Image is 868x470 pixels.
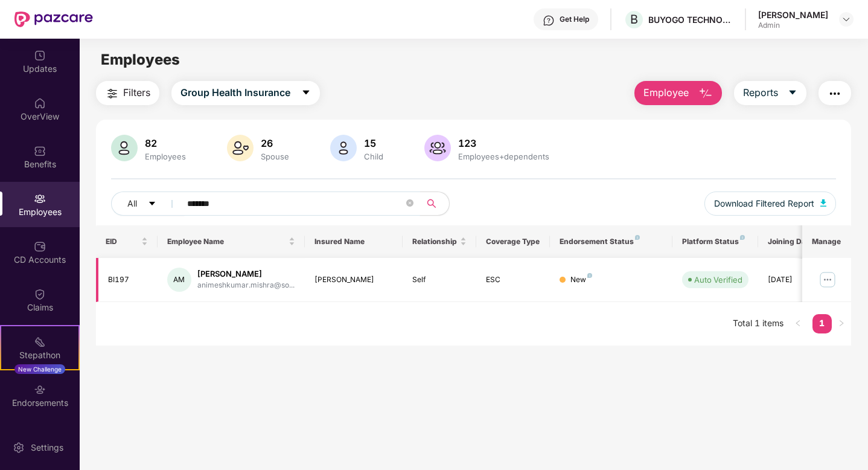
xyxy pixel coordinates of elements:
[812,314,832,332] a: 1
[158,225,305,258] th: Employee Name
[123,85,150,100] span: Filters
[406,199,413,207] span: close-circle
[362,152,386,161] div: Child
[543,14,555,27] img: svg+xml;base64,PHN2ZyBpZD0iSGVscC0zMngzMiIgeG1sbnM9Imh0dHA6Ly93d3cudzMub3JnLzIwMDAvc3ZnIiB3aWR0aD...
[34,97,46,109] img: svg+xml;base64,PHN2ZyBpZD0iSG9tZSIgeG1sbnM9Imh0dHA6Ly93d3cudzMub3JnLzIwMDAvc3ZnIiB3aWR0aD0iMjAiIG...
[838,320,845,327] span: right
[34,145,46,157] img: svg+xml;base64,PHN2ZyBpZD0iQmVuZWZpdHMiIHhtbG5zPSJodHRwOi8vd3d3LnczLm9yZy8yMDAwL3N2ZyIgd2lkdGg9Ij...
[820,199,826,207] img: svg+xml;base64,PHN2ZyB4bWxucz0iaHR0cDovL3d3dy53My5vcmcvMjAwMC9zdmciIHhtbG5zOnhsaW5rPSJodHRwOi8vd3...
[832,314,851,333] button: right
[694,274,742,286] div: Auto Verified
[14,364,65,374] div: New Challenge
[108,274,148,286] div: BI197
[768,274,822,286] div: [DATE]
[788,88,797,98] span: caret-down
[682,237,748,246] div: Platform Status
[258,152,292,161] div: Spouse
[127,197,137,210] span: All
[34,384,46,396] img: svg+xml;base64,PHN2ZyBpZD0iRW5kb3JzZW1lbnRzIiB4bWxucz0iaHR0cDovL3d3dy53My5vcmcvMjAwMC9zdmciIHdpZH...
[330,135,357,161] img: svg+xml;base64,PHN2ZyB4bWxucz0iaHR0cDovL3d3dy53My5vcmcvMjAwMC9zdmciIHhtbG5zOnhsaW5rPSJodHRwOi8vd3...
[142,137,188,149] div: 82
[570,274,592,286] div: New
[560,237,663,246] div: Endorsement Status
[1,349,78,361] div: Stepathon
[105,86,120,101] img: svg+xml;base64,PHN2ZyB4bWxucz0iaHR0cDovL3d3dy53My5vcmcvMjAwMC9zdmciIHdpZHRoPSIyNCIgaGVpZ2h0PSIyNC...
[197,268,295,280] div: [PERSON_NAME]
[456,152,552,161] div: Employees+dependents
[167,268,191,292] div: AM
[740,235,745,240] img: svg+xml;base64,PHN2ZyB4bWxucz0iaHR0cDovL3d3dy53My5vcmcvMjAwMC9zdmciIHdpZHRoPSI4IiBoZWlnaHQ9IjgiIH...
[424,135,451,161] img: svg+xml;base64,PHN2ZyB4bWxucz0iaHR0cDovL3d3dy53My5vcmcvMjAwMC9zdmciIHhtbG5zOnhsaW5rPSJodHRwOi8vd3...
[180,85,290,100] span: Group Health Insurance
[743,85,778,100] span: Reports
[101,51,180,68] span: Employees
[406,198,413,210] span: close-circle
[34,193,46,205] img: svg+xml;base64,PHN2ZyBpZD0iRW1wbG95ZWVzIiB4bWxucz0iaHR0cDovL3d3dy53My5vcmcvMjAwMC9zdmciIHdpZHRoPS...
[171,81,320,105] button: Group Health Insurancecaret-down
[648,14,733,25] div: BUYOGO TECHNOLOGIES INDIA PRIVATE LIMITED
[34,240,46,253] img: svg+xml;base64,PHN2ZyBpZD0iQ0RfQWNjb3VudHMiIGRhdGEtbmFtZT0iQ0QgQWNjb3VudHMiIHhtbG5zPSJodHRwOi8vd3...
[305,225,403,258] th: Insured Name
[420,199,443,208] span: search
[34,336,46,348] img: svg+xml;base64,PHN2ZyB4bWxucz0iaHR0cDovL3d3dy53My5vcmcvMjAwMC9zdmciIHdpZHRoPSIyMSIgaGVpZ2h0PSIyMC...
[788,314,808,333] button: left
[142,152,188,161] div: Employees
[560,14,589,24] div: Get Help
[362,137,386,149] div: 15
[34,288,46,300] img: svg+xml;base64,PHN2ZyBpZD0iQ2xhaW0iIHhtbG5zPSJodHRwOi8vd3d3LnczLm9yZy8yMDAwL3N2ZyIgd2lkdGg9IjIwIi...
[111,135,138,161] img: svg+xml;base64,PHN2ZyB4bWxucz0iaHR0cDovL3d3dy53My5vcmcvMjAwMC9zdmciIHhtbG5zOnhsaW5rPSJodHRwOi8vd3...
[643,85,689,100] span: Employee
[704,192,836,216] button: Download Filtered Report
[634,81,722,105] button: Employee
[635,235,640,240] img: svg+xml;base64,PHN2ZyB4bWxucz0iaHR0cDovL3d3dy53My5vcmcvMjAwMC9zdmciIHdpZHRoPSI4IiBoZWlnaHQ9IjgiIH...
[486,274,540,286] div: ESC
[34,50,46,62] img: svg+xml;base64,PHN2ZyBpZD0iVXBkYXRlZCIgeG1sbnM9Imh0dHA6Ly93d3cudzMub3JnLzIwMDAvc3ZnIiB3aWR0aD0iMj...
[111,192,185,216] button: Allcaret-down
[227,135,254,161] img: svg+xml;base64,PHN2ZyB4bWxucz0iaHR0cDovL3d3dy53My5vcmcvMjAwMC9zdmciIHhtbG5zOnhsaW5rPSJodHRwOi8vd3...
[714,197,814,210] span: Download Filtered Report
[630,12,638,27] span: B
[841,14,851,24] img: svg+xml;base64,PHN2ZyBpZD0iRHJvcGRvd24tMzJ4MzIiIHhtbG5zPSJodHRwOi8vd3d3LnczLm9yZy8yMDAwL3N2ZyIgd2...
[828,86,842,101] img: svg+xml;base64,PHN2ZyB4bWxucz0iaHR0cDovL3d3dy53My5vcmcvMjAwMC9zdmciIHdpZHRoPSIyNCIgaGVpZ2h0PSIyNC...
[832,314,851,333] li: Next Page
[734,81,806,105] button: Reportscaret-down
[758,9,828,21] div: [PERSON_NAME]
[412,274,467,286] div: Self
[258,137,292,149] div: 26
[301,88,311,98] span: caret-down
[167,237,286,246] span: Employee Name
[794,320,802,327] span: left
[758,225,832,258] th: Joining Date
[476,225,550,258] th: Coverage Type
[733,314,783,333] li: Total 1 items
[420,192,450,216] button: search
[698,86,713,101] img: svg+xml;base64,PHN2ZyB4bWxucz0iaHR0cDovL3d3dy53My5vcmcvMjAwMC9zdmciIHhtbG5zOnhsaW5rPSJodHRwOi8vd3...
[13,442,25,454] img: svg+xml;base64,PHN2ZyBpZD0iU2V0dGluZy0yMHgyMCIgeG1sbnM9Imh0dHA6Ly93d3cudzMub3JnLzIwMDAvc3ZnIiB3aW...
[788,314,808,333] li: Previous Page
[403,225,476,258] th: Relationship
[106,237,139,246] span: EID
[818,270,837,289] img: manageButton
[96,225,158,258] th: EID
[412,237,458,246] span: Relationship
[27,442,67,454] div: Settings
[758,21,828,30] div: Admin
[148,199,156,209] span: caret-down
[314,274,394,286] div: [PERSON_NAME]
[812,314,832,333] li: 1
[587,273,592,278] img: svg+xml;base64,PHN2ZyB4bWxucz0iaHR0cDovL3d3dy53My5vcmcvMjAwMC9zdmciIHdpZHRoPSI4IiBoZWlnaHQ9IjgiIH...
[802,225,851,258] th: Manage
[197,280,295,291] div: animeshkumar.mishra@so...
[456,137,552,149] div: 123
[96,81,159,105] button: Filters
[14,11,93,27] img: New Pazcare Logo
